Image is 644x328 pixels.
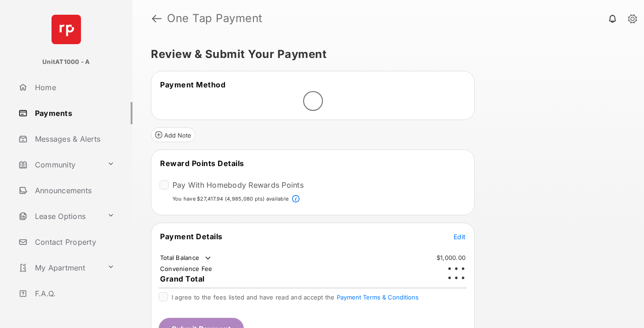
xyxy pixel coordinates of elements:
p: UnitAT1000 - A [42,58,90,67]
span: Grand Total [160,274,205,283]
a: Messages & Alerts [15,128,132,150]
a: Announcements [15,179,132,201]
img: svg+xml;base64,PHN2ZyB4bWxucz0iaHR0cDovL3d3dy53My5vcmcvMjAwMC9zdmciIHdpZHRoPSI2NCIgaGVpZ2h0PSI2NC... [52,15,81,44]
td: Convenience Fee [160,265,213,273]
a: Community [15,154,103,176]
label: Pay With Homebody Rewards Points [172,180,304,190]
a: My Apartment [15,257,103,279]
span: Reward Points Details [160,159,244,168]
button: I agree to the fees listed and have read and accept the [337,293,419,301]
a: Home [15,76,132,98]
button: Edit [454,232,466,241]
span: Payment Details [160,232,223,241]
button: Add Note [151,127,195,142]
td: $1,000.00 [436,253,466,262]
td: Total Balance [160,253,213,263]
span: Payment Method [160,80,225,89]
a: Contact Property [15,231,132,253]
strong: One Tap Payment [167,13,263,24]
a: F.A.Q. [15,282,132,305]
h5: Review & Submit Your Payment [151,49,618,60]
span: Edit [454,233,466,241]
a: Payments [15,102,132,124]
a: Lease Options [15,205,103,227]
p: You have $27,417.94 (4,985,080 pts) available [172,195,288,203]
span: I agree to the fees listed and have read and accept the [172,293,419,301]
